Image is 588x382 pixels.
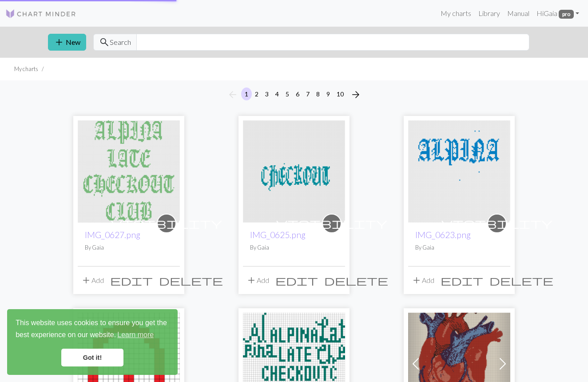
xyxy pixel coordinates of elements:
[81,274,91,286] span: add
[272,272,321,289] button: Edit
[441,275,483,286] i: Edit
[110,37,131,48] span: Search
[533,4,583,22] a: HiGaia pro
[111,216,222,230] span: visibility
[241,88,252,100] button: 1
[324,274,388,286] span: delete
[504,4,533,22] a: Manual
[243,272,272,289] button: Add
[313,88,323,100] button: 8
[282,88,293,100] button: 5
[111,215,222,232] i: private
[61,349,123,366] a: dismiss cookie message
[350,88,361,101] span: arrow_forward
[559,10,574,19] span: pro
[48,34,86,51] button: New
[85,230,140,240] a: IMG_0627.png
[333,88,347,100] button: 10
[415,243,503,252] p: By Gaia
[441,274,483,286] span: edit
[408,120,510,223] img: IMG_0623.png
[116,328,155,342] a: learn more about cookies
[276,215,387,232] i: private
[243,358,345,367] a: Late checkout club
[78,120,180,223] img: IMG_0627.png
[78,272,107,289] button: Add
[251,88,262,100] button: 2
[441,216,552,230] span: visibility
[321,272,391,289] button: Delete
[110,274,153,286] span: edit
[272,88,282,100] button: 4
[475,4,504,22] a: Library
[437,272,486,289] button: Edit
[486,272,556,289] button: Delete
[489,274,553,286] span: delete
[276,216,387,230] span: visibility
[110,275,153,286] i: Edit
[78,166,180,175] a: IMG_0627.png
[99,36,110,48] span: search
[275,275,318,286] i: Edit
[441,215,552,232] i: private
[14,65,38,73] li: My charts
[275,274,318,286] span: edit
[107,272,156,289] button: Edit
[408,272,437,289] button: Add
[250,230,306,240] a: IMG_0625.png
[408,358,510,367] a: corazon
[350,89,361,100] i: Next
[437,4,475,22] a: My charts
[302,88,313,100] button: 7
[292,88,303,100] button: 6
[85,243,173,252] p: By Gaia
[246,274,257,286] span: add
[16,318,169,342] span: This website uses cookies to ensure you get the best experience on our website.
[250,243,338,252] p: By Gaia
[415,230,471,240] a: IMG_0623.png
[156,272,226,289] button: Delete
[347,88,365,102] button: Next
[7,309,178,375] div: cookieconsent
[224,88,365,102] nav: Page navigation
[411,274,422,286] span: add
[54,36,64,48] span: add
[408,166,510,175] a: IMG_0623.png
[243,166,345,175] a: IMG_0625.png
[159,274,223,286] span: delete
[5,8,76,19] img: Logo
[323,88,334,100] button: 9
[243,120,345,223] img: IMG_0625.png
[262,88,272,100] button: 3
